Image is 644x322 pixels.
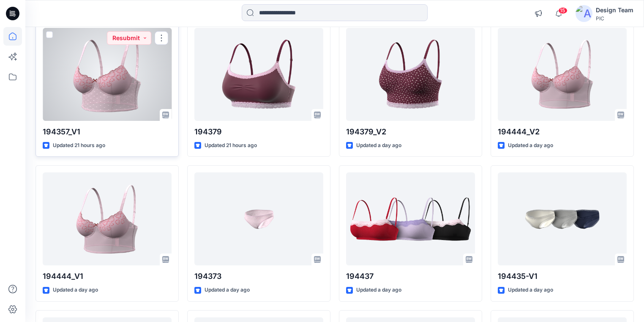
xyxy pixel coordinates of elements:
p: Updated a day ago [205,286,250,295]
a: 194379_V2 [346,28,475,121]
a: 194379 [194,28,323,121]
span: 15 [558,7,568,14]
p: Updated a day ago [508,286,553,295]
p: Updated a day ago [508,141,553,150]
img: avatar [576,5,592,22]
a: 194444_V1 [43,172,172,265]
a: 194373 [194,172,323,265]
p: 194444_V2 [498,126,627,138]
p: Updated 21 hours ago [53,141,105,150]
p: 194435-V1 [498,270,627,282]
p: 194373 [194,270,323,282]
p: Updated a day ago [53,286,98,295]
p: Updated a day ago [356,286,401,295]
p: 194357_V1 [43,126,172,138]
a: 194357_V1 [43,28,172,121]
p: 194437 [346,270,475,282]
a: 194435-V1 [498,172,627,265]
div: PIC [596,15,633,22]
p: Updated a day ago [356,141,401,150]
a: 194437 [346,172,475,265]
p: 194444_V1 [43,270,172,282]
p: Updated 21 hours ago [205,141,257,150]
p: 194379 [194,126,323,138]
p: 194379_V2 [346,126,475,138]
a: 194444_V2 [498,28,627,121]
div: Design Team [596,5,633,15]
